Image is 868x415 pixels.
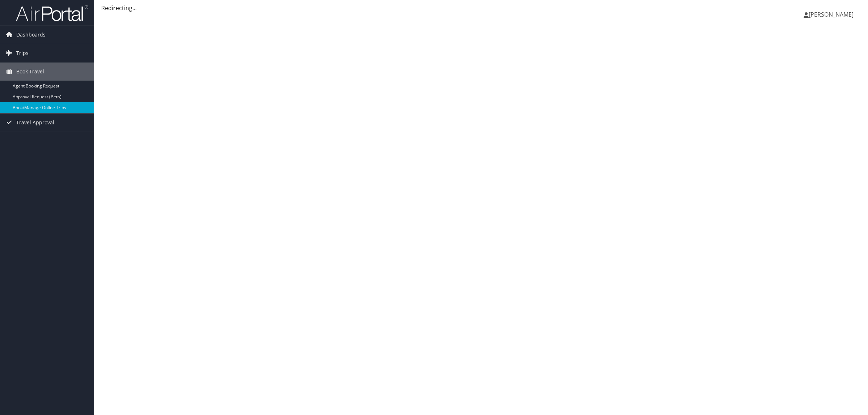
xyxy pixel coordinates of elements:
[16,44,29,62] span: Trips
[16,114,54,132] span: Travel Approval
[16,26,46,44] span: Dashboards
[101,4,861,12] div: Redirecting...
[809,10,854,18] span: [PERSON_NAME]
[804,4,861,25] a: [PERSON_NAME]
[16,5,88,22] img: airportal-logo.png
[16,63,44,81] span: Book Travel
